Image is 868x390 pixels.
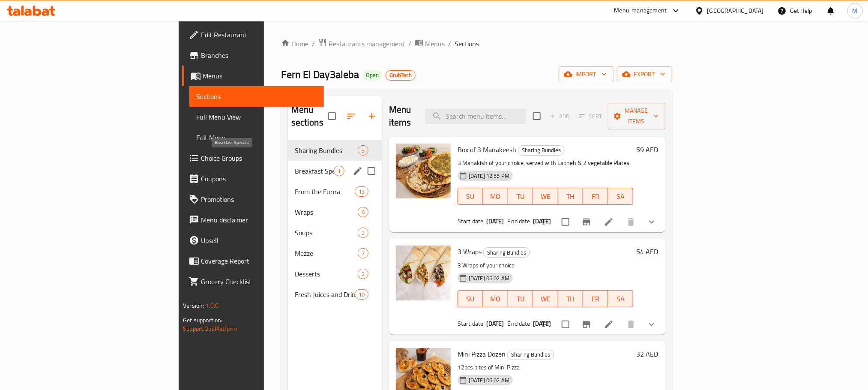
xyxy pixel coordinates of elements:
span: Grocery Checklist [201,276,317,287]
p: 12pcs bites of Mini Pizza [458,362,633,373]
div: Soups3 [288,222,382,243]
span: Sections [196,91,317,102]
span: Full Menu View [196,112,317,122]
span: Open [362,72,382,79]
a: Sections [189,86,323,107]
span: Select to update [557,213,575,231]
a: Menus [415,38,445,49]
span: Wraps [295,207,358,217]
svg: Show Choices [647,217,657,227]
nav: Menu sections [288,137,382,308]
button: sort-choices [536,314,557,335]
span: Menus [203,71,317,81]
span: M [853,6,858,15]
button: delete [621,212,641,232]
p: 3 Manakish of your choice, served with Labneh & 2 vegetable Plates. [458,158,633,168]
div: items [358,207,368,217]
span: Restaurants management [329,39,405,49]
span: FR [587,190,605,203]
div: Fresh Juices and Drinks10 [288,284,382,305]
span: Mini Pizza Dozen [458,348,506,360]
input: search [425,109,526,124]
span: [DATE] 06:02 AM [465,376,513,384]
div: Desserts [295,269,358,279]
span: Select section [528,107,546,125]
span: MO [486,293,504,305]
span: Menus [425,39,445,49]
a: Restaurants management [318,38,405,49]
div: Open [362,70,382,81]
span: 10 [355,291,368,299]
p: 3 Wraps of your choice [458,260,633,271]
a: Edit menu item [604,217,614,227]
div: Desserts2 [288,264,382,284]
h6: 54 AED [637,246,658,258]
a: Edit Menu [189,127,323,148]
span: Edit Restaurant [201,30,317,40]
span: Select all sections [323,107,341,125]
button: SU [458,188,483,205]
button: SA [608,188,633,205]
button: WE [533,188,558,205]
button: export [617,66,672,82]
span: export [624,69,665,80]
button: Manage items [608,103,665,129]
span: Sharing Bundles [295,145,358,156]
a: Support.OpsPlatform [183,323,237,334]
button: edit [351,165,364,177]
a: Menus [182,66,323,86]
a: Edit Restaurant [182,24,323,45]
div: [GEOGRAPHIC_DATA] [707,6,764,15]
span: Sharing Bundles [518,145,564,155]
button: TU [508,290,533,307]
a: Choice Groups [182,148,323,168]
b: [DATE] [533,318,551,329]
span: Soups [295,228,358,238]
div: Wraps6 [288,202,382,222]
span: End date: [508,318,532,329]
span: GrubTech [386,72,415,79]
span: Fern El Day3aleba [281,65,359,84]
span: TU [512,293,530,305]
span: Fresh Juices and Drinks [295,289,355,300]
button: TH [558,188,583,205]
a: Edit menu item [604,319,614,330]
span: 7 [358,249,368,258]
span: 6 [358,208,368,216]
div: items [358,269,368,279]
div: items [355,289,368,300]
span: TU [512,190,530,203]
button: FR [583,290,608,307]
div: Sharing Bundles [518,145,565,156]
span: Sharing Bundles [484,248,530,258]
a: Branches [182,45,323,66]
span: TH [562,190,580,203]
a: Coupons [182,168,323,189]
button: TH [558,290,583,307]
button: SA [608,290,633,307]
span: Select section first [573,110,608,123]
span: MO [486,190,504,203]
button: import [559,66,614,82]
span: [DATE] 06:02 AM [465,274,513,282]
li: / [408,39,411,49]
a: Coverage Report [182,251,323,271]
span: Breakfast Specials [295,166,334,176]
div: items [358,228,368,238]
button: TU [508,188,533,205]
span: Mezze [295,248,358,258]
button: Branch-specific-item [576,212,597,232]
h6: 59 AED [637,144,658,156]
b: [DATE] [486,318,504,329]
span: 13 [355,188,368,196]
nav: breadcrumb [281,38,672,49]
span: Upsell [201,235,317,246]
span: 1.0.0 [206,300,219,311]
span: From the Furna [295,186,355,197]
span: WE [536,190,554,203]
div: From the Furna13 [288,181,382,202]
span: SU [461,190,479,203]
